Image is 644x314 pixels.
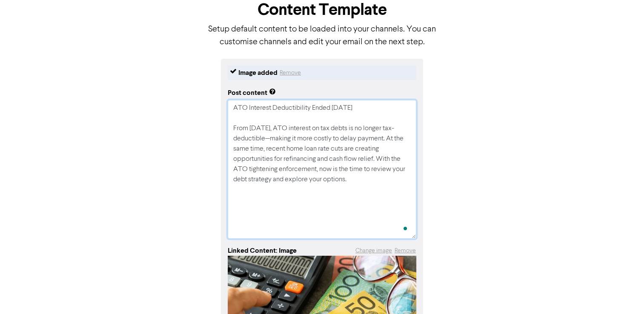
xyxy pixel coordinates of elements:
iframe: Chat Widget [601,273,644,314]
p: Setup default content to be loaded into your channels. You can customise channels and edit your e... [207,23,437,49]
div: Post content [228,88,276,98]
div: Image added [238,68,278,78]
textarea: To enrich screen reader interactions, please activate Accessibility in Grammarly extension settings [228,100,416,239]
button: Change image [355,246,392,256]
button: Remove [394,246,416,256]
button: Remove [279,68,301,78]
div: Linked Content: Image [228,245,297,256]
